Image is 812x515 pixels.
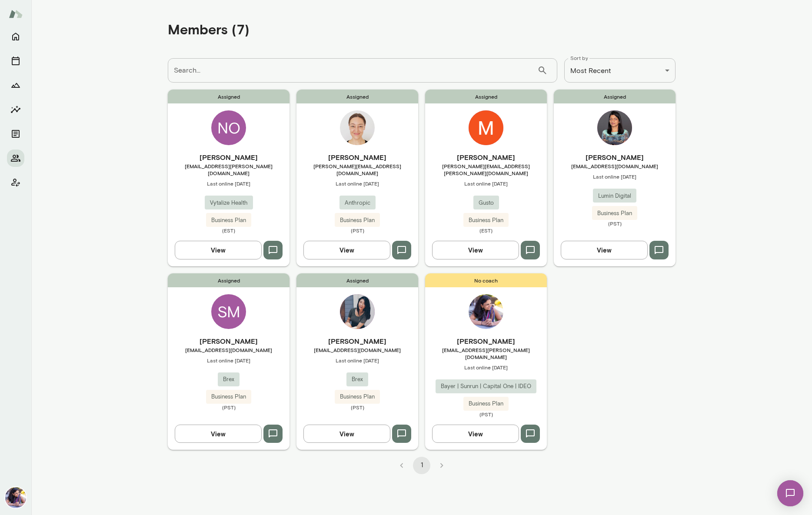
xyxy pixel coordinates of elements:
[168,163,290,176] span: [EMAIL_ADDRESS][PERSON_NAME][DOMAIN_NAME]
[570,54,588,62] label: Sort by
[168,90,290,103] span: Assigned
[303,241,390,259] button: View
[296,404,418,411] span: (PST)
[469,110,503,145] img: Mike Hardy
[296,152,418,163] h6: [PERSON_NAME]
[296,227,418,234] span: (PST)
[425,163,547,176] span: [PERSON_NAME][EMAIL_ADDRESS][PERSON_NAME][DOMAIN_NAME]
[7,28,24,45] button: Home
[425,336,547,346] h6: [PERSON_NAME]
[206,216,251,225] span: Business Plan
[296,346,418,353] span: [EMAIL_ADDRESS][DOMAIN_NAME]
[296,273,418,287] span: Assigned
[168,357,290,364] span: Last online [DATE]
[7,150,24,167] button: Members
[168,450,676,474] div: pagination
[7,101,24,118] button: Insights
[335,392,380,401] span: Business Plan
[211,110,246,145] div: NO
[296,163,418,176] span: [PERSON_NAME][EMAIL_ADDRESS][DOMAIN_NAME]
[561,241,648,259] button: View
[168,227,290,234] span: (EST)
[593,192,636,200] span: Lumin Digital
[7,174,24,191] button: Client app
[9,6,23,22] img: Mento
[168,152,290,163] h6: [PERSON_NAME]
[346,375,368,384] span: Brex
[554,173,676,180] span: Last online [DATE]
[296,90,418,103] span: Assigned
[296,180,418,187] span: Last online [DATE]
[5,487,26,508] img: Aradhana Goel
[425,180,547,187] span: Last online [DATE]
[554,152,676,163] h6: [PERSON_NAME]
[554,163,676,169] span: [EMAIL_ADDRESS][DOMAIN_NAME]
[168,336,290,346] h6: [PERSON_NAME]
[175,425,262,443] button: View
[206,392,251,401] span: Business Plan
[597,110,632,145] img: Bhavna Mittal
[303,425,390,443] button: View
[168,346,290,353] span: [EMAIL_ADDRESS][DOMAIN_NAME]
[463,399,509,408] span: Business Plan
[168,273,290,287] span: Assigned
[425,364,547,371] span: Last online [DATE]
[592,209,637,218] span: Business Plan
[425,346,547,360] span: [EMAIL_ADDRESS][PERSON_NAME][DOMAIN_NAME]
[413,457,430,474] button: page 1
[218,375,240,384] span: Brex
[564,58,676,83] div: Most Recent
[432,425,519,443] button: View
[296,357,418,364] span: Last online [DATE]
[554,90,676,103] span: Assigned
[554,220,676,227] span: (PST)
[392,457,452,474] nav: pagination navigation
[469,294,503,329] img: Aradhana Goel
[296,336,418,346] h6: [PERSON_NAME]
[175,241,262,259] button: View
[425,411,547,418] span: (PST)
[168,404,290,411] span: (PST)
[425,273,547,287] span: No coach
[168,180,290,187] span: Last online [DATE]
[432,241,519,259] button: View
[168,21,250,37] h4: Members (7)
[7,125,24,143] button: Documents
[205,199,253,207] span: Vytalize Health
[7,52,24,70] button: Sessions
[473,199,499,207] span: Gusto
[425,152,547,163] h6: [PERSON_NAME]
[340,110,375,145] img: Jane Leibrock
[425,90,547,103] span: Assigned
[335,216,380,225] span: Business Plan
[425,227,547,234] span: (EST)
[436,382,536,391] span: Bayer | Sunrun | Capital One | IDEO
[340,294,375,329] img: Annie Xue
[339,199,376,207] span: Anthropic
[7,76,24,94] button: Growth Plan
[211,294,246,329] div: SM
[463,216,509,225] span: Business Plan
